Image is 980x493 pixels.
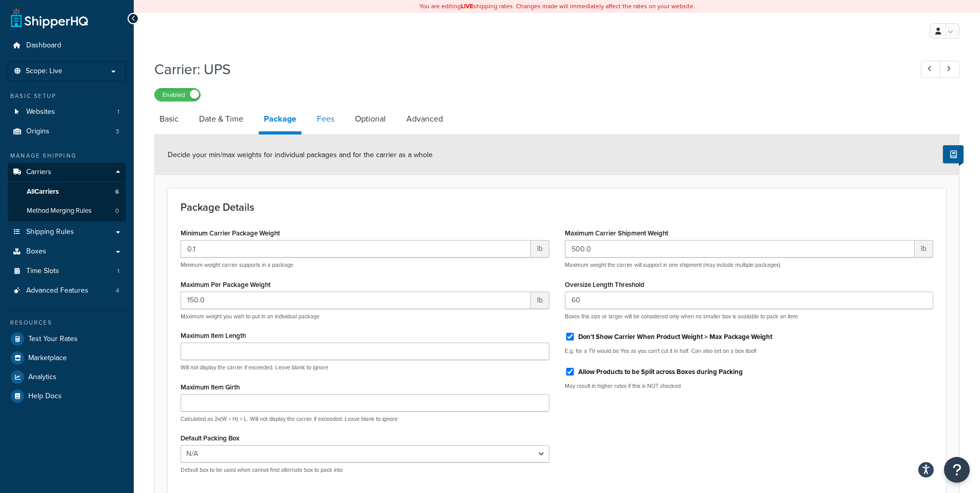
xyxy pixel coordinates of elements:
[181,313,549,320] p: Maximum weight you wish to put in an individual package
[194,107,248,131] a: Date & Time
[8,262,126,281] a: Time Slots1
[8,182,126,201] a: AllCarriers6
[8,368,126,386] a: Analytics
[312,107,340,131] a: Fees
[181,364,549,371] p: Will not display the carrier if exceeded. Leave blank to ignore
[8,163,126,182] a: Carriers
[154,59,902,79] h1: Carrier: UPS
[259,107,301,134] a: Package
[181,281,271,288] label: Maximum Per Package Weight
[26,267,59,276] span: Time Slots
[181,229,280,237] label: Minimum Carrier Package Weight
[401,107,448,131] a: Advanced
[115,188,119,196] span: 6
[8,262,126,281] li: Time Slots
[915,240,933,258] span: lb
[578,332,772,342] label: Don't Show Carrier When Product Weight > Max Package Weight
[350,107,391,131] a: Optional
[8,201,126,220] li: Method Merging Rules
[8,103,126,122] a: Websites1
[921,61,941,78] a: Previous Record
[26,127,49,136] span: Origins
[565,382,934,390] p: May result in higher rates if this is NOT checked
[8,163,126,222] li: Carriers
[26,286,88,295] span: Advanced Features
[27,207,92,215] span: Method Merging Rules
[8,151,126,160] div: Manage Shipping
[117,108,119,116] span: 1
[181,332,246,339] label: Maximum Item Length
[8,330,126,348] a: Test Your Rates
[8,349,126,367] a: Marketplace
[8,122,126,141] a: Origins3
[8,318,126,327] div: Resources
[116,286,119,295] span: 4
[8,92,126,100] div: Basic Setup
[565,261,934,269] p: Maximum weight the carrier will support in one shipment (may include multiple packages)
[28,392,62,401] span: Help Docs
[26,228,74,236] span: Shipping Rules
[181,201,933,213] h3: Package Details
[8,36,126,55] a: Dashboard
[8,281,126,300] a: Advanced Features4
[28,373,57,382] span: Analytics
[565,229,668,237] label: Maximum Carrier Shipment Weight
[28,354,67,363] span: Marketplace
[461,2,473,11] b: LIVE
[565,347,934,355] p: E.g. for a TV would be Yes as you can't cut it in half. Can also set on a box itself
[8,281,126,300] li: Advanced Features
[27,188,59,196] span: All Carriers
[154,107,184,131] a: Basic
[26,168,51,177] span: Carriers
[531,292,549,309] span: lb
[8,103,126,122] li: Websites
[181,261,549,269] p: Minimum weight carrier supports in a package
[181,466,549,474] p: Default box to be used when cannot find alternate box to pack into
[181,415,549,423] p: Calculated as 2x(W + H) + L. Will not display the carrier if exceeded. Leave blank to ignore
[26,247,46,256] span: Boxes
[181,434,239,442] label: Default Packing Box
[117,267,119,276] span: 1
[168,149,433,160] span: Decide your min/max weights for individual packages and for the carrier as a whole
[181,383,240,391] label: Maximum Item Girth
[944,457,970,483] button: Open Resource Center
[940,61,960,78] a: Next Record
[8,201,126,220] a: Method Merging Rules0
[155,89,200,101] label: Enabled
[115,207,119,215] span: 0
[565,281,645,288] label: Oversize Length Threshold
[8,387,126,405] a: Help Docs
[26,67,62,76] span: Scope: Live
[8,242,126,261] a: Boxes
[531,240,549,258] span: lb
[578,367,743,377] label: Allow Products to be Split across Boxes during Packing
[116,127,119,136] span: 3
[8,223,126,242] a: Shipping Rules
[26,41,61,50] span: Dashboard
[943,145,964,163] button: Show Help Docs
[26,108,55,116] span: Websites
[28,335,78,344] span: Test Your Rates
[565,313,934,320] p: Boxes this size or larger will be considered only when no smaller box is available to pack an item
[8,122,126,141] li: Origins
